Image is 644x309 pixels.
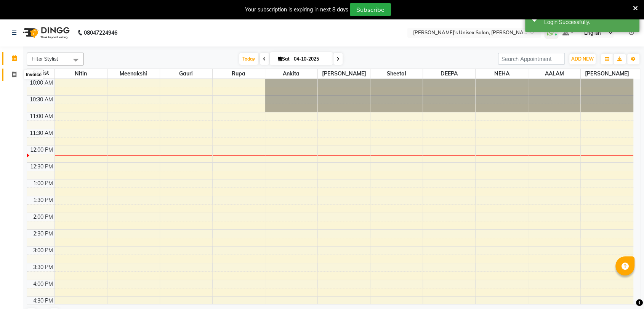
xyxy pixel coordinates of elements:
div: 2:00 PM [32,213,54,221]
div: 11:30 AM [28,129,54,137]
b: 08047224946 [84,22,117,43]
span: Gauri [160,69,212,78]
div: 2:30 PM [32,230,54,238]
span: Rupa [213,69,265,78]
span: Meenakshi [107,69,160,78]
span: [PERSON_NAME] [318,69,370,78]
button: ADD NEW [569,54,596,64]
div: Invoice [24,70,43,79]
span: Nitin [55,69,107,78]
div: Login Successfully. [544,18,634,26]
div: 10:00 AM [28,79,54,87]
div: 10:30 AM [28,96,54,104]
button: Subscribe [350,3,391,16]
div: 12:30 PM [29,163,54,171]
div: 4:00 PM [32,280,54,288]
input: 2025-10-04 [292,53,330,65]
span: DEEPA [423,69,475,78]
div: 1:00 PM [32,179,54,187]
span: [PERSON_NAME] [581,69,633,78]
span: Ankita [265,69,317,78]
span: ADD NEW [571,56,594,62]
div: Your subscription is expiring in next 8 days [245,6,348,14]
div: 3:30 PM [32,263,54,271]
div: 4:30 PM [32,297,54,305]
input: Search Appointment [498,53,565,65]
img: logo [19,22,72,43]
div: 12:00 PM [29,146,54,154]
span: Filter Stylist [32,56,58,62]
div: 3:00 PM [32,247,54,255]
span: Sat [276,56,292,62]
div: 11:00 AM [28,112,54,120]
span: Sheetal [370,69,423,78]
span: AALAM [528,69,580,78]
div: 1:30 PM [32,196,54,204]
span: Today [239,53,258,65]
span: NEHA [476,69,528,78]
